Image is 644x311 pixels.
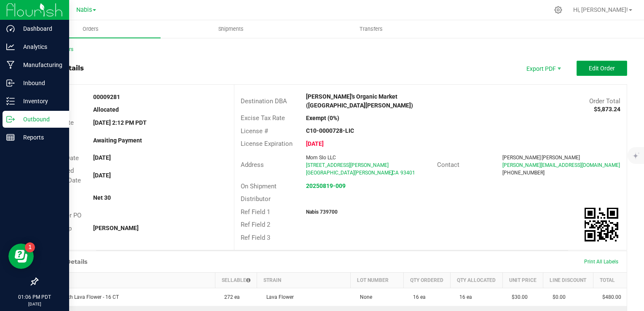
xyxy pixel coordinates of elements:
a: 20250819-009 [306,182,346,189]
span: Excise Tax Rate [241,114,285,122]
strong: Nabis 739700 [306,209,338,215]
p: [DATE] [4,301,65,307]
strong: Net 30 [93,194,111,201]
th: Unit Price [502,273,543,288]
span: Ref Field 1 [241,208,270,216]
span: $480.00 [598,294,621,300]
li: Export PDF [518,61,568,76]
qrcode: 00009281 [585,208,618,241]
p: 01:06 PM PDT [4,293,65,301]
th: Item [38,273,215,288]
inline-svg: Outbound [6,115,15,123]
strong: [DATE] 2:12 PM PDT [93,119,147,126]
span: Shipments [207,25,255,33]
span: 93401 [400,170,415,176]
span: License Expiration [241,140,292,147]
span: License # [241,127,268,135]
span: None [356,294,372,300]
img: Scan me! [585,208,618,241]
span: [PERSON_NAME][EMAIL_ADDRESS][DOMAIN_NAME] [502,162,620,168]
strong: Awaiting Payment [93,137,142,144]
span: $30.00 [507,294,528,300]
span: 16 ea [409,294,426,300]
inline-svg: Inbound [6,79,15,87]
iframe: Resource center unread badge [25,242,35,252]
span: Lava Flower [262,294,294,300]
th: Line Discount [543,273,593,288]
strong: Allocated [93,106,119,113]
span: Contact [437,161,459,169]
strong: $5,873.24 [594,106,620,113]
strong: [DATE] [93,154,111,161]
a: Transfers [301,20,441,38]
th: Total [593,273,627,288]
span: Order Total [589,97,620,105]
a: Orders [20,20,161,38]
span: On Shipment [241,182,276,190]
span: Edit Order [589,65,615,72]
span: Orders [71,25,110,33]
span: Hi, [PERSON_NAME]! [573,6,628,13]
th: Qty Allocated [450,273,502,288]
span: Print All Labels [584,259,618,265]
span: 16 ea [455,294,472,300]
span: [GEOGRAPHIC_DATA][PERSON_NAME] [306,170,393,176]
th: Qty Ordered [404,273,451,288]
span: 272 ea [220,294,240,300]
span: $0.00 [548,294,566,300]
p: Dashboard [15,24,65,34]
p: Manufacturing [15,60,65,70]
inline-svg: Reports [6,133,15,142]
span: [PERSON_NAME] [542,155,580,161]
th: Strain [257,273,351,288]
span: Destination DBA [241,97,287,105]
iframe: Resource center [8,244,34,269]
strong: [DATE] [93,172,111,179]
span: [PERSON_NAME] [502,155,541,161]
p: Analytics [15,42,65,52]
strong: Exempt (0%) [306,115,339,121]
strong: [DATE] [306,140,324,147]
th: Sellable [215,273,257,288]
p: Outbound [15,114,65,124]
th: Lot Number [351,273,404,288]
strong: 00009281 [93,94,120,100]
a: Shipments [161,20,301,38]
span: , [391,170,392,176]
inline-svg: Inventory [6,97,15,105]
button: Edit Order [577,61,627,76]
p: Inbound [15,78,65,88]
p: Reports [15,132,65,142]
span: CA [392,170,399,176]
span: [PHONE_NUMBER] [502,170,545,176]
strong: [PERSON_NAME] [93,225,139,231]
span: Nabis [76,6,92,13]
div: Manage settings [553,6,563,14]
inline-svg: Manufacturing [6,61,15,69]
span: Ref Field 2 [241,221,270,228]
span: Transfers [348,25,394,33]
p: Inventory [15,96,65,106]
strong: [PERSON_NAME]'s Organic Market ([GEOGRAPHIC_DATA][PERSON_NAME]) [306,93,413,109]
inline-svg: Dashboard [6,24,15,33]
span: Address [241,161,264,169]
span: AGS Eighth Lava Flower - 16 CT [43,294,119,300]
span: Mom Slo LLC [306,155,336,161]
strong: C10-0000728-LIC [306,127,354,134]
span: [STREET_ADDRESS][PERSON_NAME] [306,162,389,168]
span: Ref Field 3 [241,234,270,241]
span: Distributor [241,195,271,203]
inline-svg: Analytics [6,43,15,51]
